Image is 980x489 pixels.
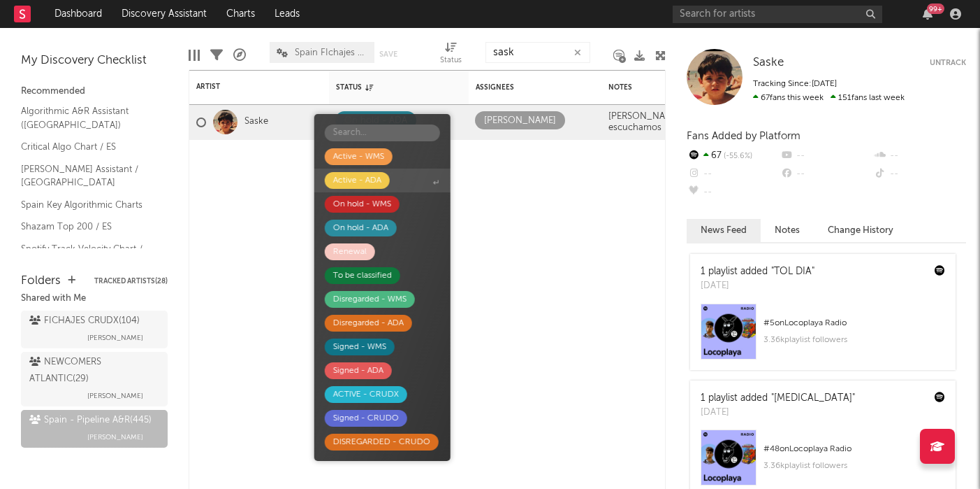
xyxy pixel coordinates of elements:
button: Untrack [930,56,966,70]
input: Search for artists [673,6,882,23]
button: Change History [814,219,907,242]
a: "TOL DIA" [771,267,814,276]
a: [PERSON_NAME] Assistant / [GEOGRAPHIC_DATA] [21,162,154,190]
div: Status [336,83,427,92]
span: -55.6 % [722,153,752,160]
div: -- [780,165,872,183]
div: -- [687,183,780,201]
a: Saske [753,56,784,70]
div: Assignees [476,83,573,92]
span: Tracking Since: [DATE] [753,80,837,88]
div: Active - ADA [333,172,381,189]
div: Active - WMS [333,148,384,165]
div: 1 playlist added [701,264,814,279]
span: [PERSON_NAME] [87,429,143,446]
div: Edit Columns [189,35,200,76]
div: Renewal [333,243,367,260]
a: #5onLocoplaya Radio3.36kplaylist followers [690,304,956,370]
div: On hold - ADA [344,113,407,129]
div: Signed - CRUDO [333,410,399,427]
div: Spain - Pipeline A&R ( 445 ) [29,412,152,429]
a: Critical Algo Chart / ES [21,139,154,155]
span: 151 fans last week [753,94,905,102]
div: Recommended [21,83,168,100]
div: -- [780,147,872,165]
div: ACTIVE - CRUDX [333,386,399,403]
div: Shared with Me [21,290,168,307]
div: On hold - WMS [333,196,391,213]
button: Tracked Artists(28) [94,278,168,285]
span: [PERSON_NAME] [87,388,143,404]
a: Shazam Top 200 / ES [21,219,154,234]
div: Artist [196,83,301,91]
div: NEWCOMERS ATLANTIC ( 29 ) [29,354,156,388]
div: Filters [210,35,223,76]
button: Save [379,50,397,58]
div: # 48 on Locoplaya Radio [763,441,945,458]
a: Spotify Track Velocity Chart / ES [21,241,154,270]
div: -- [873,147,966,165]
input: Search... [325,125,440,141]
div: To be classified [333,267,392,284]
button: 99+ [923,8,933,20]
div: 1 playlist added [701,391,855,406]
span: [PERSON_NAME] [87,329,143,346]
div: 3.36k playlist followers [763,458,945,474]
div: [DATE] [701,406,855,420]
div: 3.36k playlist followers [763,332,945,348]
div: # 5 on Locoplaya Radio [763,315,945,332]
div: [PERSON_NAME] [484,113,556,129]
a: NEWCOMERS ATLANTIC(29)[PERSON_NAME] [21,352,168,406]
div: FICHAJES CRUDX ( 104 ) [29,313,140,329]
div: Notes [608,83,748,92]
div: [DATE] [701,279,814,293]
div: [PERSON_NAME] se ve con él y escuchamos repertorio [601,111,776,133]
a: "[MEDICAL_DATA]" [771,393,855,403]
input: Search... [485,42,590,63]
div: 99 + [927,3,944,14]
span: 67 fans this week [753,94,824,102]
a: FICHAJES CRUDX(104)[PERSON_NAME] [21,311,168,348]
a: Saske [244,116,268,128]
div: -- [687,165,780,183]
a: Algorithmic A&R Assistant ([GEOGRAPHIC_DATA]) [21,104,154,132]
div: Status [440,35,462,76]
div: Folders [21,273,61,290]
div: Signed - ADA [333,362,383,379]
div: Signed - WMS [333,339,386,355]
div: 67 [687,147,780,165]
span: Saske [753,57,784,69]
div: On hold - ADA [333,220,388,236]
button: News Feed [687,219,761,242]
span: Fans Added by Platform [687,131,800,141]
button: Notes [761,219,814,242]
div: -- [873,165,966,183]
div: My Discovery Checklist [21,52,168,69]
div: Disregarded - WMS [333,291,407,308]
div: Disregarded - ADA [333,315,404,332]
span: Spain FIchajes Ok [295,48,367,57]
div: Status [440,52,462,69]
div: DISREGARDED - CRUDO [333,434,430,451]
div: A&R Pipeline [233,35,246,76]
a: Spain Key Algorithmic Charts [21,197,154,213]
a: Spain - Pipeline A&R(445)[PERSON_NAME] [21,410,168,448]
